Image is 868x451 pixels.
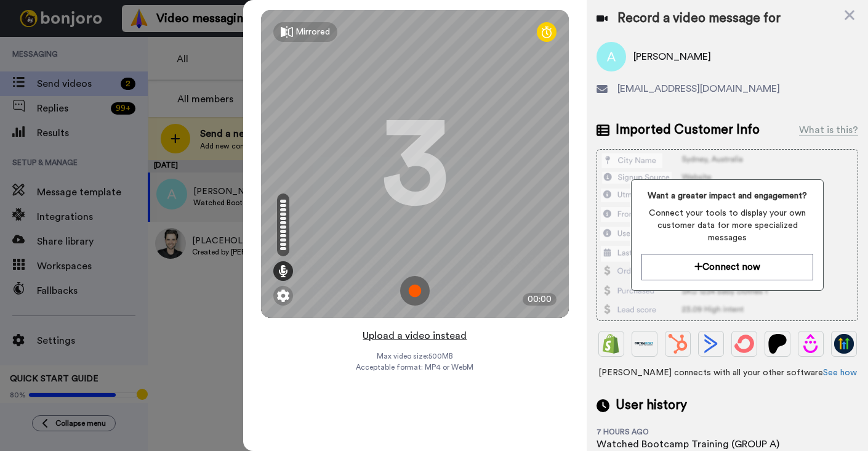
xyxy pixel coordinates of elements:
span: Max video size: 500 MB [377,351,453,361]
img: ic_record_start.svg [400,276,430,306]
button: Upload a video instead [359,328,470,344]
span: [PERSON_NAME] connects with all your other software [597,367,858,379]
div: What is this? [799,123,858,137]
div: 3 [381,118,449,210]
img: Patreon [768,334,787,354]
div: 00:00 [523,293,557,306]
span: Want a greater impact and engagement? [641,190,813,202]
span: [EMAIL_ADDRESS][DOMAIN_NAME] [617,81,780,96]
img: Ontraport [635,334,654,354]
div: 7 hours ago [597,427,677,437]
span: Acceptable format: MP4 or WebM [356,362,473,372]
span: Connect your tools to display your own customer data for more specialized messages [641,207,813,244]
img: ic_gear.svg [277,290,289,302]
img: GoHighLevel [834,334,854,354]
img: Hubspot [668,334,688,354]
span: User history [616,396,687,415]
img: ActiveCampaign [701,334,721,354]
img: Drip [801,334,821,354]
a: See how [823,368,857,377]
img: Shopify [601,334,621,354]
img: ConvertKit [734,334,754,354]
span: Imported Customer Info [616,121,760,139]
button: Connect now [641,254,813,280]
